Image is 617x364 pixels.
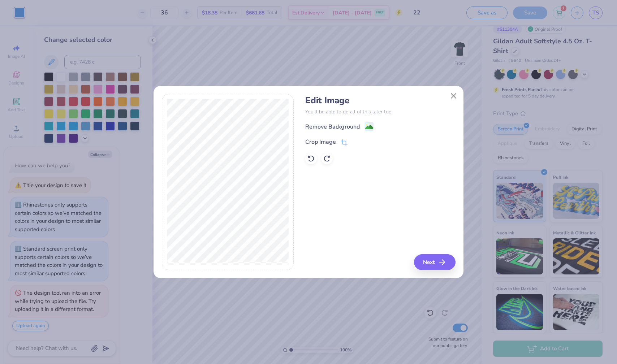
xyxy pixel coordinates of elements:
[414,254,456,270] button: Next
[305,95,455,106] h4: Edit Image
[447,89,461,103] button: Close
[305,122,360,131] div: Remove Background
[305,138,336,146] div: Crop Image
[305,108,455,116] p: You’ll be able to do all of this later too.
